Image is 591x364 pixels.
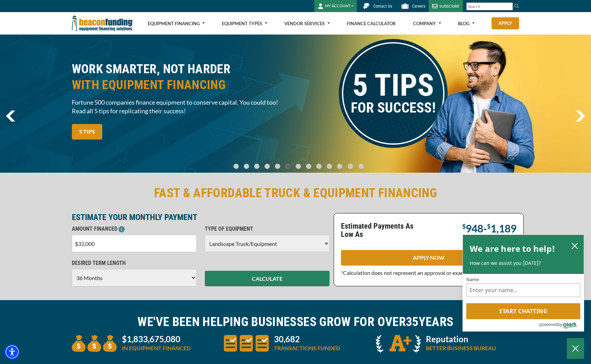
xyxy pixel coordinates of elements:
a: Equipment Types [222,12,267,35]
button: Close Chatbox [567,338,584,359]
a: APPLY NOW [341,250,516,266]
span: 1,189 [490,222,516,234]
a: Go To Slide 12 [357,163,365,169]
p: TYPE OF EQUIPMENT [205,225,330,233]
h2: WORK SMARTER, NOT HARDER [72,61,292,93]
h2: WE'VE BEEN HELPING BUSINESSES GROW FOR OVER YEARS [72,314,519,330]
a: Company [413,12,441,35]
a: Apply [492,17,519,29]
a: Go To Slide 10 [335,163,344,169]
a: Go To Slide 0 [232,163,240,169]
span: $ [462,222,466,230]
p: AMOUNT FINANCED [72,225,197,233]
span: Fortune 500 companies finance equipment to conserve capital. You could too! Read all 5 tips for r... [72,98,292,115]
img: A + icon [376,335,421,354]
a: Clear search text [506,4,511,9]
img: Left Navigator [6,111,15,122]
p: Reputation [426,335,496,343]
button: Start chatting [466,303,580,319]
button: CALCULATE [205,271,330,286]
span: 35 [406,315,419,329]
span: $ [487,222,490,230]
span: 948 [466,222,483,234]
p: How can we assist you [DATE]? [470,260,577,267]
a: Go To Slide 6 [294,163,302,169]
a: Go To Slide 2 [252,163,261,169]
h2: FAST & AFFORDABLE TRUCK & EQUIPMENT FINANCING [72,185,519,201]
a: Go To Slide 1 [242,163,250,169]
img: Search [514,3,519,9]
img: three document icons to convery large amount of transactions funded [224,335,269,352]
p: BETTER BUSINESS BUREAU [426,344,496,352]
a: Go To Slide 9 [325,163,333,169]
a: Go To Slide 3 [263,163,271,169]
h2: We are here to help! [470,242,555,256]
a: Go To Slide 11 [346,163,355,169]
span: Contact Us [373,4,392,9]
span: Careers [412,4,425,9]
button: close chatbox [569,241,580,250]
img: Right Navigator [575,111,585,122]
a: Powered by Olark [539,319,584,331]
span: WITH EQUIPMENT FINANCING [72,77,292,93]
span: by [557,320,562,329]
input: $ [72,235,197,252]
a: Vendor Services [284,12,330,35]
img: Beacon Funding Corporation logo [72,12,133,35]
img: three money bags to convey large amount of equipment financed [72,335,117,352]
label: Name [466,277,580,282]
span: *Calculation does not represent an approval or exact loan amount. [341,269,497,276]
p: 30,682 [274,335,340,343]
p: ESTIMATE YOUR MONTHLY PAYMENT [72,213,330,221]
a: Go To Slide 4 [273,163,282,169]
p: Estimated Payments As Low As [341,222,425,239]
a: Blog [458,12,475,35]
a: Go To Slide 7 [304,163,313,169]
input: Search [466,2,513,10]
div: olark chatbox [463,234,584,332]
p: DESIRED TERM LENGTH [72,259,197,267]
a: 5 TIPS [72,124,102,140]
a: previous [6,111,15,122]
a: next [575,111,585,122]
span: powered [539,320,557,329]
p: - [462,222,516,233]
a: Equipment Financing [148,12,205,35]
div: Accessibility Menu [4,344,20,360]
p: IN EQUIPMENT FINANCED [122,344,191,352]
a: Finance Calculator [347,12,396,35]
a: Go To Slide 5 [284,163,292,169]
p: TRANSACTIONS FUNDED [274,344,340,352]
a: Go To Slide 8 [315,163,323,169]
p: $1,833,675,080 [122,335,191,343]
input: Name [466,283,580,297]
